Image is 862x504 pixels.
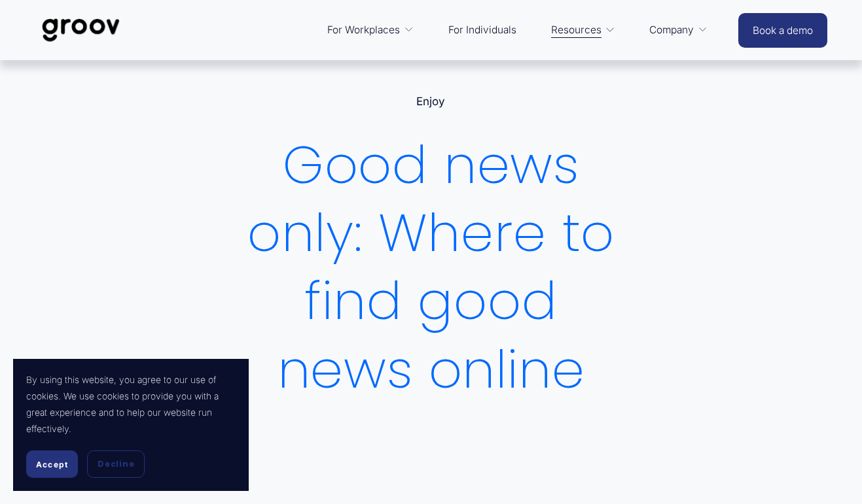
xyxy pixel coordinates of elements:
[545,14,622,46] a: folder dropdown
[233,131,630,403] h1: Good news only: Where to find good news online
[643,14,714,46] a: folder dropdown
[36,460,68,469] span: Accept
[321,14,420,46] a: folder dropdown
[35,8,127,52] img: Groov | Workplace Science Platform | Unlock Performance | Drive Results
[416,95,445,108] a: Enjoy
[649,21,694,39] span: Company
[442,14,523,46] a: For Individuals
[98,458,134,470] span: Decline
[13,359,249,491] section: Cookie banner
[327,21,400,39] span: For Workplaces
[26,450,78,478] button: Accept
[26,372,236,437] p: By using this website, you agree to our use of cookies. We use cookies to provide you with a grea...
[738,13,827,48] a: Book a demo
[551,21,602,39] span: Resources
[87,450,145,478] button: Decline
